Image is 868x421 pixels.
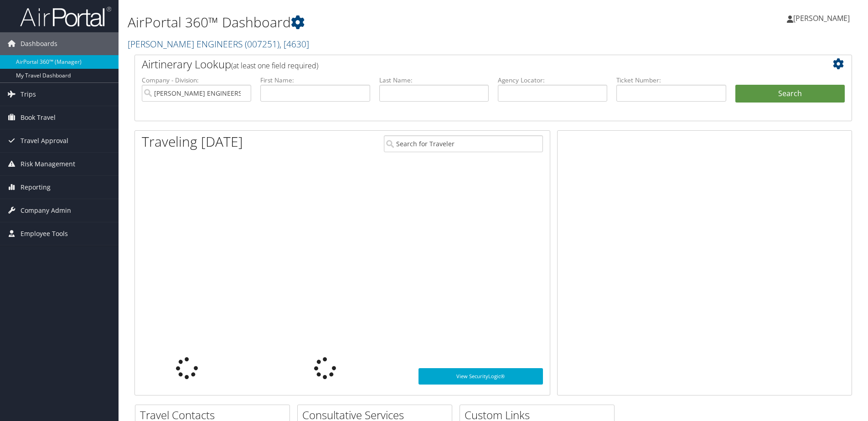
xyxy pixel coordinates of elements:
[21,129,68,152] span: Travel Approval
[21,199,71,222] span: Company Admin
[418,368,543,385] a: View SecurityLogic®
[793,13,850,23] span: [PERSON_NAME]
[21,153,75,175] span: Risk Management
[21,106,56,129] span: Book Travel
[21,32,57,55] span: Dashboards
[279,38,309,50] span: , [ 4630 ]
[231,61,318,71] span: (at least one field required)
[21,222,68,245] span: Employee Tools
[128,13,615,32] h1: AirPortal 360™ Dashboard
[20,6,111,27] img: airportal-logo.png
[735,85,845,103] button: Search
[142,132,243,151] h1: Traveling [DATE]
[787,5,859,32] a: [PERSON_NAME]
[21,176,51,199] span: Reporting
[498,76,607,85] label: Agency Locator:
[260,76,370,85] label: First Name:
[142,76,251,85] label: Company - Division:
[21,83,36,106] span: Trips
[616,76,726,85] label: Ticket Number:
[379,76,489,85] label: Last Name:
[245,38,279,50] span: ( 007251 )
[142,56,785,72] h2: Airtinerary Lookup
[128,38,309,50] a: [PERSON_NAME] ENGINEERS
[384,135,543,152] input: Search for Traveler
